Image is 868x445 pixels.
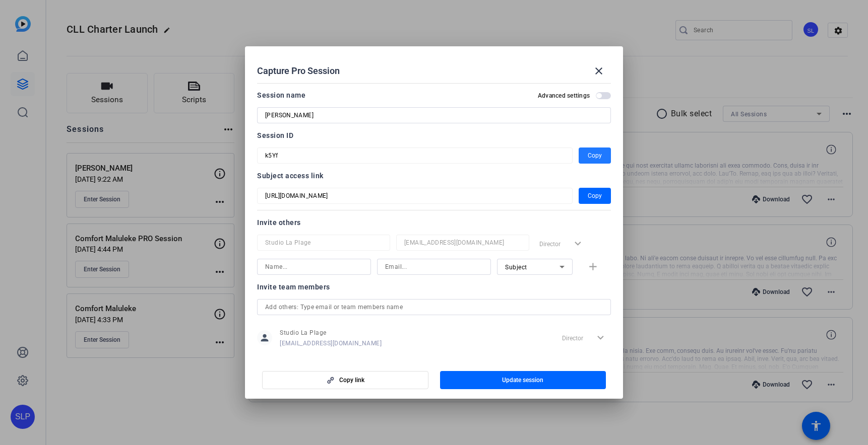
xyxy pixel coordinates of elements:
[265,109,603,121] input: Enter Session Name
[579,188,611,204] button: Copy
[588,190,602,202] span: Copy
[385,261,483,273] input: Email...
[280,339,382,347] span: [EMAIL_ADDRESS][DOMAIN_NAME]
[339,376,364,384] span: Copy link
[257,89,305,101] div: Session name
[440,371,606,389] button: Update session
[265,237,382,249] input: Name...
[502,376,543,384] span: Update session
[257,170,611,182] div: Subject access link
[265,261,363,273] input: Name...
[265,301,603,313] input: Add others: Type email or team members name
[262,371,428,389] button: Copy link
[257,129,611,141] div: Session ID
[538,92,590,100] h2: Advanced settings
[257,216,611,229] div: Invite others
[257,330,272,345] mat-icon: person
[257,59,611,83] div: Capture Pro Session
[404,237,521,249] input: Email...
[257,281,611,293] div: Invite team members
[505,264,527,271] span: Subject
[265,190,565,202] input: Session OTP
[579,147,611,164] button: Copy
[280,329,382,337] span: Studio La Plage
[588,150,602,162] span: Copy
[593,65,605,77] mat-icon: close
[265,150,565,162] input: Session OTP
[674,383,856,433] iframe: Drift Widget Chat Controller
